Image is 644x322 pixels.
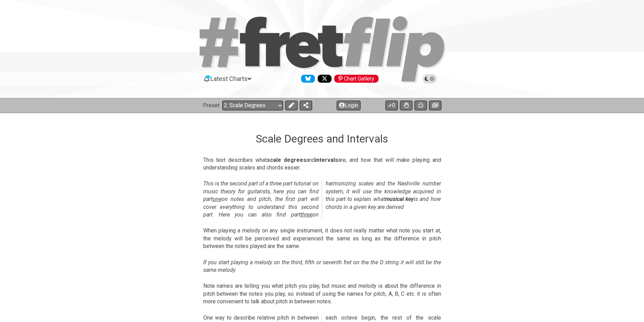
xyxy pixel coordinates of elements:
[203,156,441,172] p: This text describes what and are, and how that will make playing and understanding scales and cho...
[285,101,298,110] button: Edit Preset
[426,76,434,82] span: Toggle light / dark theme
[385,101,398,110] button: 0
[267,157,306,163] strong: scale degrees
[337,101,361,110] button: Login
[400,101,412,110] button: Toggle Dexterity for all fretkits
[203,180,441,218] em: This is the second part of a three part tutorial on music theory for guitarists, here you can fin...
[203,259,441,273] em: If you start playing a melody on the third, fifth or seventh fret on the the D string it will sti...
[213,196,222,202] span: one
[222,101,283,110] select: Preset
[385,196,414,202] strong: musical key
[203,282,441,305] p: Note names are telling you what pitch you play, but music and melody is about the difference in p...
[334,75,379,83] div: Chart Gallery
[429,101,441,110] button: Create image
[315,75,332,83] a: Follow #fretflip at X
[315,157,338,163] strong: intervals
[211,75,248,82] span: Latest Charts
[300,211,312,218] span: three
[256,132,388,145] h1: Scale Degrees and Intervals
[332,75,379,83] a: #fretflip at Pinterest
[298,75,315,83] a: Follow #fretflip at Bluesky
[203,227,441,250] p: When playing a melody on any single instrument, it does not really matter what note you start at,...
[414,101,427,110] button: Print
[300,101,312,110] button: Share Preset
[203,102,220,109] span: Preset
